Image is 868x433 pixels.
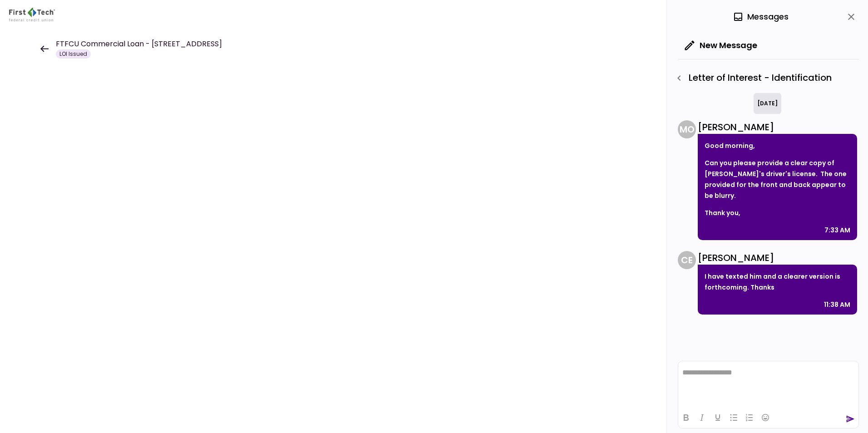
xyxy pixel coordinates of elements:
p: Good morning, [705,140,850,151]
h1: FTFCU Commercial Loan - [STREET_ADDRESS] [56,39,222,49]
button: New Message [678,34,764,57]
button: send [846,414,855,423]
div: 11:38 AM [824,299,850,310]
div: Letter of Interest - Identification [671,70,859,86]
p: I have texted him and a clearer version is forthcoming. Thanks [705,271,850,293]
button: Numbered list [742,411,757,424]
button: Italic [694,411,710,424]
button: Emojis [758,411,773,424]
iframe: Rich Text Area [678,361,858,407]
button: close [843,9,859,25]
div: 7:33 AM [824,225,850,236]
button: Underline [710,411,725,424]
button: Bold [678,411,694,424]
p: Can you please provide a clear copy of [PERSON_NAME]'s driver's license. The one provided for the... [705,157,850,201]
p: Thank you, [705,207,850,218]
div: M O [678,120,696,138]
div: [PERSON_NAME] [698,251,857,265]
div: [PERSON_NAME] [698,120,857,134]
div: C E [678,251,696,269]
div: LOI Issued [56,49,91,59]
button: Bullet list [726,411,741,424]
div: [DATE] [754,93,781,114]
img: Partner icon [9,8,55,21]
div: Messages [733,10,789,24]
